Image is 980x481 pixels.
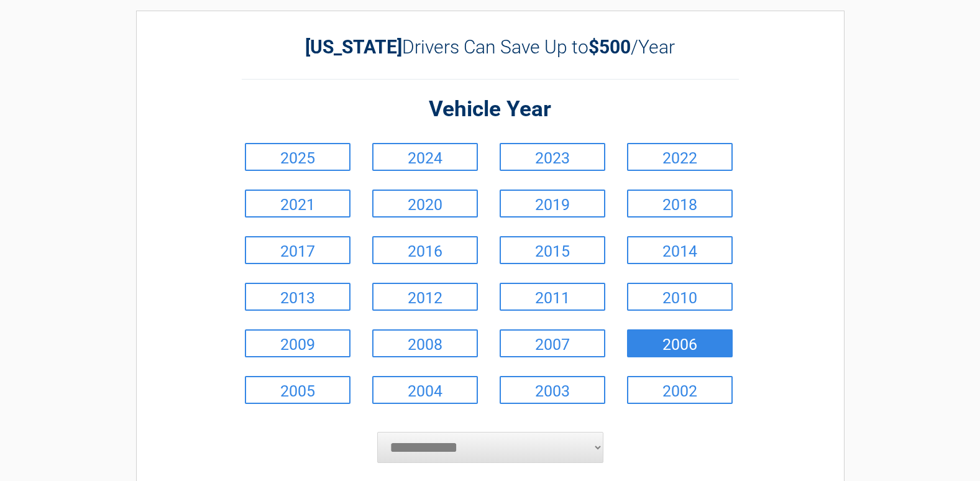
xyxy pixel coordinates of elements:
a: 2002 [627,376,733,404]
a: 2009 [245,329,350,357]
a: 2022 [627,143,733,171]
a: 2020 [372,190,478,218]
a: 2017 [245,236,350,264]
a: 2023 [500,143,605,171]
h2: Drivers Can Save Up to /Year [242,36,739,58]
a: 2006 [627,329,733,357]
a: 2005 [245,376,350,404]
a: 2018 [627,190,733,218]
a: 2019 [500,190,605,218]
h2: Vehicle Year [242,95,739,124]
b: [US_STATE] [305,36,402,58]
a: 2007 [500,329,605,357]
a: 2014 [627,236,733,264]
a: 2004 [372,376,478,404]
a: 2013 [245,283,350,311]
a: 2015 [500,236,605,264]
a: 2021 [245,190,350,218]
a: 2003 [500,376,605,404]
a: 2016 [372,236,478,264]
b: $500 [588,36,631,58]
a: 2011 [500,283,605,311]
a: 2008 [372,329,478,357]
a: 2010 [627,283,733,311]
a: 2012 [372,283,478,311]
a: 2024 [372,143,478,171]
a: 2025 [245,143,350,171]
